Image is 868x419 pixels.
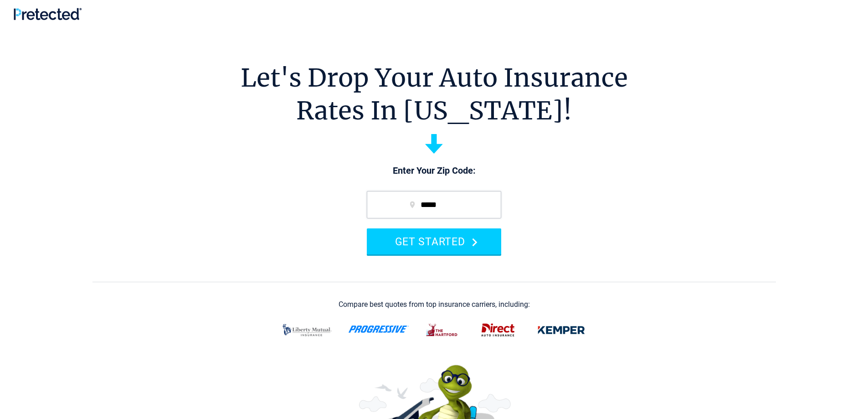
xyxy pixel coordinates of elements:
div: Compare best quotes from top insurance carriers, including: [339,300,530,309]
img: direct [476,318,520,342]
img: progressive [348,326,409,333]
img: thehartford [420,318,465,342]
img: kemper [531,318,591,342]
img: Pretected Logo [14,8,82,20]
input: zip code [367,191,501,218]
img: liberty [277,318,337,342]
button: GET STARTED [367,228,501,254]
h1: Let's Drop Your Auto Insurance Rates In [US_STATE]! [241,62,628,127]
p: Enter Your Zip Code: [358,165,510,177]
